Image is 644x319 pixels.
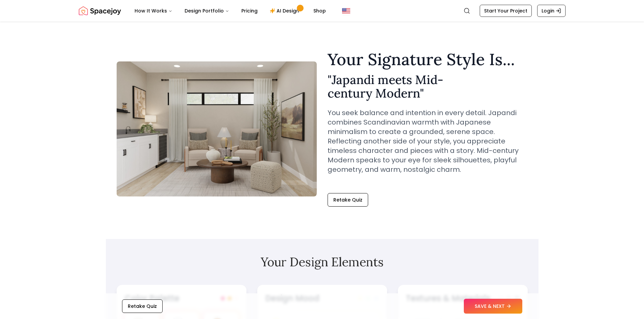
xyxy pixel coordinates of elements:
[480,5,532,17] a: Start Your Project
[264,4,307,18] a: AI Design
[342,7,350,15] img: United States
[129,4,178,18] button: How It Works
[122,299,163,313] button: Retake Quiz
[117,61,317,196] img: Japandi meets Mid-century Modern Style Example
[464,299,522,314] button: SAVE & NEXT
[236,4,263,18] a: Pricing
[179,4,235,18] button: Design Portfolio
[328,73,528,100] h2: " Japandi meets Mid-century Modern "
[406,293,491,304] h3: Textures & Materials
[328,193,368,207] button: Retake Quiz
[328,51,528,68] h1: Your Signature Style Is...
[308,4,331,18] a: Shop
[125,293,180,304] h3: Color Palette
[129,4,331,18] nav: Main
[537,5,566,17] a: Login
[79,4,121,18] a: Spacejoy
[265,293,319,304] h3: Design Mood
[328,108,528,174] p: You seek balance and intention in every detail. Japandi combines Scandinavian warmth with Japanes...
[79,4,121,18] img: Spacejoy Logo
[117,255,528,269] h2: Your Design Elements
